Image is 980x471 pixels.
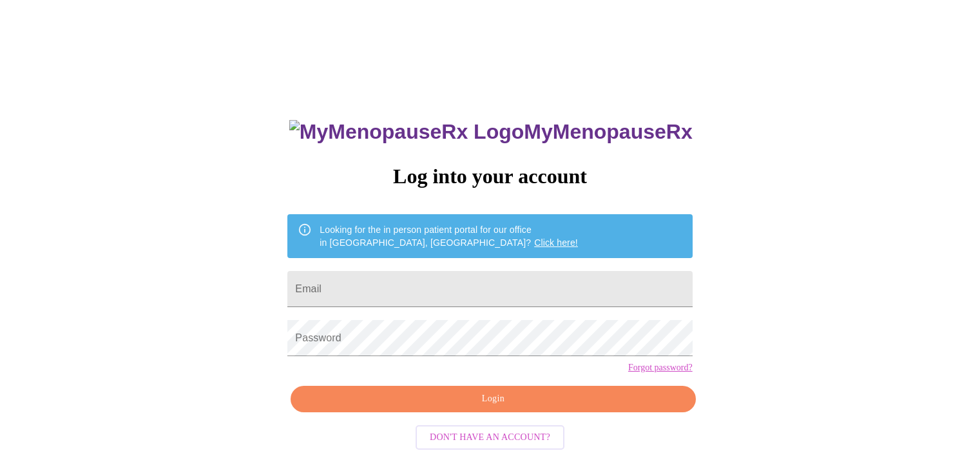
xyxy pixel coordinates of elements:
[416,425,564,450] button: Don't have an account?
[320,218,578,254] div: Looking for the in person patient portal for our office in [GEOGRAPHIC_DATA], [GEOGRAPHIC_DATA]?
[289,120,693,144] h3: MyMenopauseRx
[287,165,692,188] h3: Log into your account
[430,430,550,446] span: Don't have an account?
[628,363,693,373] a: Forgot password?
[305,391,680,407] span: Login
[412,430,568,441] a: Don't have an account?
[534,237,578,248] a: Click here!
[289,120,524,144] img: MyMenopauseRx Logo
[291,386,695,412] button: Login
